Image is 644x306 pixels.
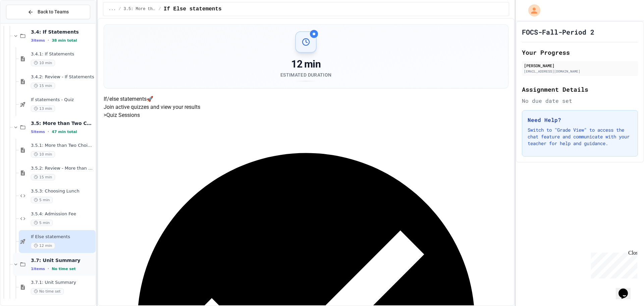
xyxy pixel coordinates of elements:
[528,127,632,147] p: Switch to "Grade View" to access the chat feature and communicate with your teacher for help and ...
[522,27,594,37] h1: FOCS-Fall-Period 2
[528,116,632,124] h3: Need Help?
[31,74,94,80] span: 3.4.2: Review - If Statements
[118,6,121,12] span: /
[524,69,636,74] div: [EMAIL_ADDRESS][DOMAIN_NAME]
[104,111,508,119] h5: > Quiz Sessions
[6,5,90,19] button: Back to Teams
[52,267,76,271] span: No time set
[31,143,94,148] span: 3.5.1: More than Two Choices
[280,58,331,70] div: 12 min
[616,279,637,299] iframe: chat widget
[31,60,55,66] span: 10 min
[164,5,222,13] span: If Else statements
[31,83,55,89] span: 15 min
[524,62,636,69] div: [PERSON_NAME]
[104,103,508,111] p: Join active quizzes and view your results
[124,6,156,12] span: 3.5: More than Two Choices
[48,129,49,134] span: •
[522,48,638,57] h2: Your Progress
[280,72,331,78] div: Estimated Duration
[48,38,49,43] span: •
[31,243,55,249] span: 12 min
[52,130,77,134] span: 47 min total
[31,257,94,263] span: 3.7: Unit Summary
[3,3,46,43] div: Chat with us now!Close
[109,6,116,12] span: ...
[31,51,94,57] span: 3.4.1: If Statements
[31,220,53,226] span: 5 min
[588,250,637,278] iframe: chat widget
[31,29,94,35] span: 3.4: If Statements
[31,120,94,126] span: 3.5: More than Two Choices
[31,166,94,171] span: 3.5.2: Review - More than Two Choices
[521,3,542,18] div: My Account
[38,8,69,15] span: Back to Teams
[31,105,55,112] span: 13 min
[48,266,49,271] span: •
[31,234,94,240] span: If Else statements
[104,95,508,103] h4: If/else statements 🚀
[31,288,64,295] span: No time set
[31,174,55,180] span: 15 min
[31,211,94,217] span: 3.5.4: Admission Fee
[31,188,94,194] span: 3.5.3: Choosing Lunch
[31,197,53,203] span: 5 min
[31,97,94,103] span: If statements - Quiz
[31,130,45,134] span: 5 items
[159,6,161,12] span: /
[52,38,77,43] span: 38 min total
[522,85,638,94] h2: Assignment Details
[31,151,55,158] span: 10 min
[31,267,45,271] span: 1 items
[522,97,638,105] div: No due date set
[31,280,94,286] span: 3.7.1: Unit Summary
[31,38,45,43] span: 3 items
